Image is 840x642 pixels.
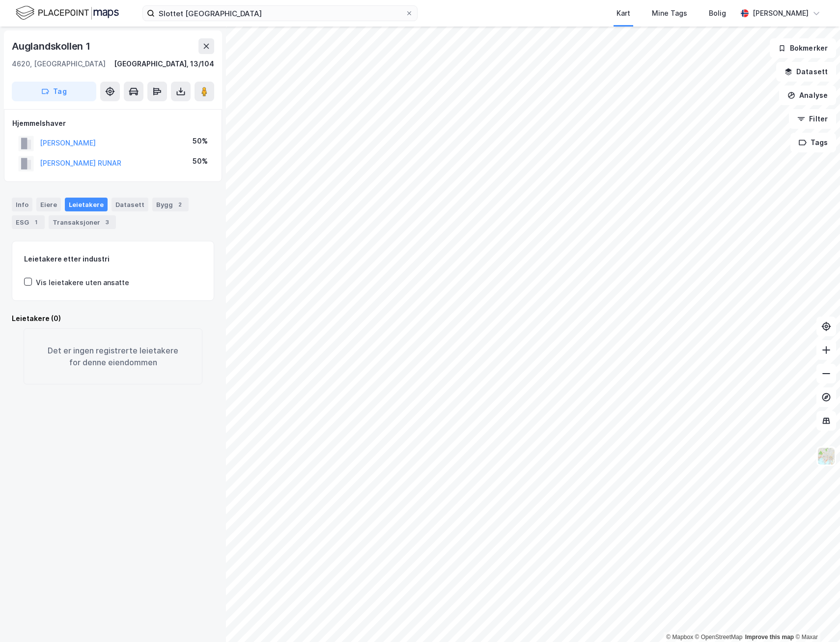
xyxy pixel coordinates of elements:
[114,58,214,70] div: [GEOGRAPHIC_DATA], 13/104
[112,198,148,211] div: Datasett
[12,58,106,70] div: 4620, [GEOGRAPHIC_DATA]
[12,215,45,229] div: ESG
[12,198,32,211] div: Info
[695,634,743,641] a: OpenStreetMap
[31,217,41,227] div: 1
[65,198,108,211] div: Leietakere
[24,253,202,265] div: Leietakere etter industri
[155,6,405,21] input: Søk på adresse, matrikkel, gårdeiere, leietakere eller personer
[12,313,214,324] div: Leietakere (0)
[16,4,119,22] img: logo.f888ab2527a4732fd821a326f86c7f29.svg
[709,7,726,19] div: Bolig
[12,38,92,54] div: Auglandskollen 1
[152,198,189,211] div: Bygg
[666,634,693,641] a: Mapbox
[652,7,687,19] div: Mine Tags
[817,447,836,466] img: Z
[776,62,836,82] button: Datasett
[102,217,112,227] div: 3
[193,135,208,147] div: 50%
[616,7,630,19] div: Kart
[753,7,809,19] div: [PERSON_NAME]
[49,215,116,229] div: Transaksjoner
[791,595,840,642] iframe: Chat Widget
[12,117,214,129] div: Hjemmelshaver
[175,200,185,209] div: 2
[193,155,208,167] div: 50%
[36,277,129,289] div: Vis leietakere uten ansatte
[12,82,96,101] button: Tag
[24,328,202,384] div: Det er ingen registrerte leietakere for denne eiendommen
[770,38,836,58] button: Bokmerker
[790,133,836,152] button: Tags
[745,634,794,641] a: Improve this map
[789,109,836,129] button: Filter
[779,86,836,105] button: Analyse
[36,198,61,211] div: Eiere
